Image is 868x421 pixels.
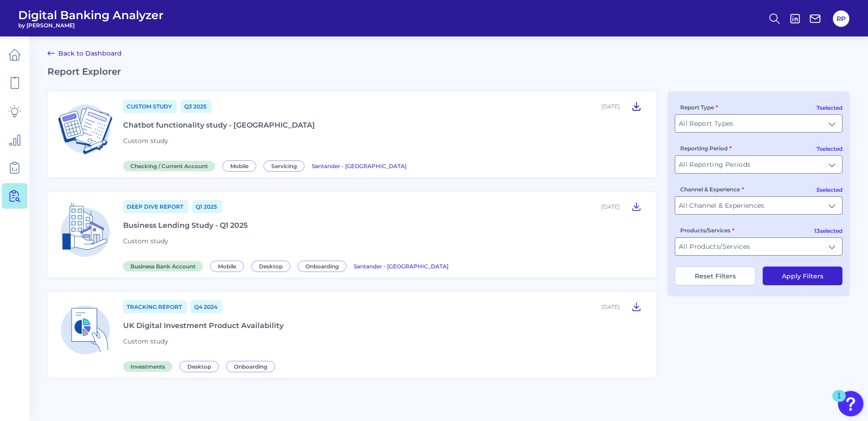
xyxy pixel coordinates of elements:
span: Digital Banking Analyzer [18,8,164,22]
a: Back to Dashboard [47,48,122,59]
label: Products/Services [680,227,734,234]
label: Report Type [680,104,718,111]
a: Servicing [263,161,308,170]
span: Onboarding [226,361,275,372]
a: Santander - [GEOGRAPHIC_DATA] [312,161,407,170]
span: Business Bank Account [123,261,203,272]
a: Desktop [180,362,222,370]
span: Onboarding [298,261,346,272]
a: Mobile [210,262,248,270]
a: Mobile [222,161,260,170]
a: Deep Dive Report [123,200,188,213]
div: [DATE] [601,103,620,110]
span: Checking / Current Account [123,161,215,171]
img: Investments [55,299,116,360]
h2: Report Explorer [47,66,850,77]
a: Onboarding [226,362,279,370]
a: Custom Study [123,100,177,113]
img: Checking / Current Account [55,99,116,160]
span: Mobile [210,261,244,272]
div: Chatbot functionality study - [GEOGRAPHIC_DATA] [123,121,315,129]
span: Desktop [180,361,219,372]
span: Santander - [GEOGRAPHIC_DATA] [354,263,449,270]
div: UK Digital Investment Product Availability [123,321,284,330]
button: Reset Filters [675,267,755,285]
label: Reporting Period [680,145,732,152]
a: Checking / Current Account [123,161,219,170]
span: Servicing [263,160,305,172]
button: RP [833,10,849,27]
span: Desktop [251,261,290,272]
span: Mobile [222,160,256,172]
button: Open Resource Center, 1 new notification [838,391,863,416]
span: Santander - [GEOGRAPHIC_DATA] [312,163,407,169]
a: Tracking Report [123,300,187,313]
span: by [PERSON_NAME] [18,22,164,29]
button: Chatbot functionality study - Santander [627,99,646,113]
button: Apply Filters [763,267,842,285]
div: Business Lending Study - Q1 2025 [123,221,248,230]
span: Custom study [123,237,168,245]
a: Desktop [251,262,294,270]
a: Santander - [GEOGRAPHIC_DATA] [354,262,449,270]
span: Custom study [123,337,168,345]
div: 1 [837,396,841,408]
div: [DATE] [601,203,620,210]
label: Channel & Experience [680,186,744,193]
a: Q1 2025 [192,200,222,213]
div: [DATE] [601,303,620,310]
a: Onboarding [298,262,350,270]
a: Investments [123,362,176,370]
span: Custom study [123,137,168,145]
a: Business Bank Account [123,262,207,270]
img: Business Bank Account [55,199,116,260]
a: Q4 2024 [191,300,222,313]
a: Q3 2025 [181,100,212,113]
button: UK Digital Investment Product Availability [627,299,646,314]
span: Investments [123,361,172,372]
